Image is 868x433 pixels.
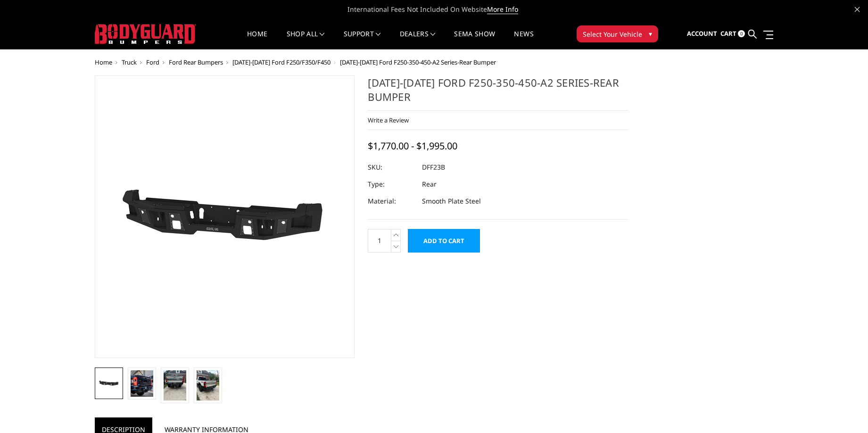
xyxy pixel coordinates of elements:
[95,58,112,66] a: Home
[131,370,153,397] img: 2023-2025 Ford F250-350-450-A2 Series-Rear Bumper
[487,5,518,14] a: More Info
[400,31,436,49] a: Dealers
[146,58,159,66] a: Ford
[247,31,267,49] a: Home
[197,370,219,400] img: 2023-2025 Ford F250-350-450-A2 Series-Rear Bumper
[422,176,437,193] dd: Rear
[368,116,409,124] a: Write a Review
[454,31,495,49] a: SEMA Show
[122,58,137,66] a: Truck
[687,21,717,47] a: Account
[368,139,457,152] span: $1,770.00 - $1,995.00
[98,377,120,390] img: 2023-2025 Ford F250-350-450-A2 Series-Rear Bumper
[344,31,381,49] a: Support
[514,31,533,49] a: News
[738,30,745,37] span: 0
[408,229,480,253] input: Add to Cart
[287,31,325,49] a: shop all
[422,159,445,176] dd: DFF23B
[95,24,196,44] img: BODYGUARD BUMPERS
[340,58,496,66] span: [DATE]-[DATE] Ford F250-350-450-A2 Series-Rear Bumper
[720,29,736,38] span: Cart
[232,58,331,66] a: [DATE]-[DATE] Ford F250/F350/F450
[169,58,223,66] a: Ford Rear Bumpers
[107,151,342,283] img: 2023-2025 Ford F250-350-450-A2 Series-Rear Bumper
[577,25,658,42] button: Select Your Vehicle
[649,29,652,39] span: ▾
[368,159,415,176] dt: SKU:
[687,29,717,38] span: Account
[720,21,745,47] a: Cart 0
[368,193,415,210] dt: Material:
[422,193,481,210] dd: Smooth Plate Steel
[95,75,355,358] a: 2023-2025 Ford F250-350-450-A2 Series-Rear Bumper
[583,29,642,39] span: Select Your Vehicle
[368,75,628,111] h1: [DATE]-[DATE] Ford F250-350-450-A2 Series-Rear Bumper
[164,370,186,400] img: 2023-2025 Ford F250-350-450-A2 Series-Rear Bumper
[368,176,415,193] dt: Type:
